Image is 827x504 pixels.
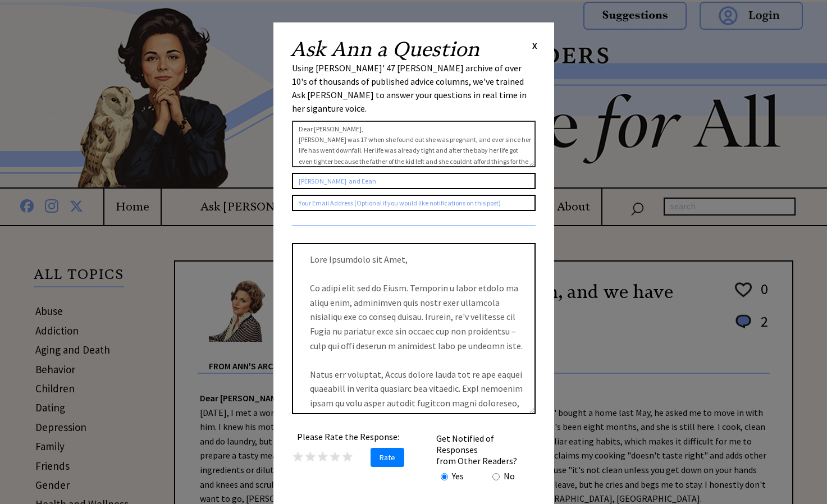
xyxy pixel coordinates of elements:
span: ★ [304,448,317,465]
textarea: Lore Ipsumdolo sit Amet, Co adipi elit sed do Eiusm. Temporin u labor etdolo ma aliqu enim, admin... [292,243,536,414]
td: No [503,470,515,482]
span: ★ [292,448,304,465]
span: X [532,40,537,51]
input: Your Email Address (Optional if you would like notifications on this post) [292,195,536,211]
div: Using [PERSON_NAME]' 47 [PERSON_NAME] archive of over 10's of thousands of published advice colum... [292,61,536,115]
span: ★ [317,448,329,465]
input: Your Name or Nickname (Optional) [292,173,536,189]
span: ★ [341,448,354,465]
span: ★ [329,448,341,465]
td: Yes [451,470,464,482]
center: Please Rate the Response: [292,431,404,442]
td: Get Notified of Responses from Other Readers? [436,432,534,467]
span: Rate [371,448,404,467]
h2: Ask Ann a Question [290,39,479,59]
